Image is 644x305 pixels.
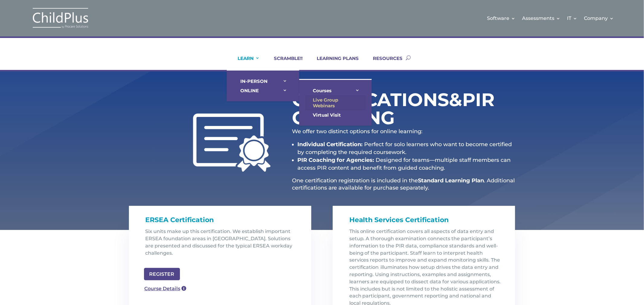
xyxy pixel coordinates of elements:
[297,157,374,163] strong: PIR Coaching for Agencies:
[487,6,515,30] a: Software
[292,177,515,191] span: . Additional certifications are available for purchase separately.
[233,77,293,86] a: IN-PERSON
[233,86,293,95] a: ONLINE
[297,156,515,172] li: Designed for teams—multiple staff members can access PIR content and benefit from guided coaching.
[297,141,363,148] strong: Individual Certification:
[365,55,402,70] a: RESOURCES
[144,268,180,280] a: REGISTER
[449,89,463,111] span: &
[349,216,449,224] span: Health Services Certification
[305,86,366,95] a: Courses
[292,128,423,135] span: We offer two distinct options for online learning:
[305,95,366,110] a: Live Group Webinars
[418,177,484,184] strong: Standard Learning Plan
[230,55,260,70] a: LEARN
[567,6,577,30] a: IT
[141,283,190,294] a: Course Details
[584,6,614,30] a: Company
[292,91,452,130] h1: Certifications PIR Coaching
[266,55,303,70] a: SCRAMBLE!!
[292,177,418,184] span: One certification registration is included in the
[522,6,560,30] a: Assessments
[146,228,300,261] p: Six units make up this certification. We establish important ERSEA foundation areas in [GEOGRAPHI...
[305,110,366,120] a: Virtual Visit
[309,55,359,70] a: LEARNING PLANS
[146,216,214,224] span: ERSEA Certification
[297,140,515,156] li: Perfect for solo learners who want to become certified by completing the required coursework.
